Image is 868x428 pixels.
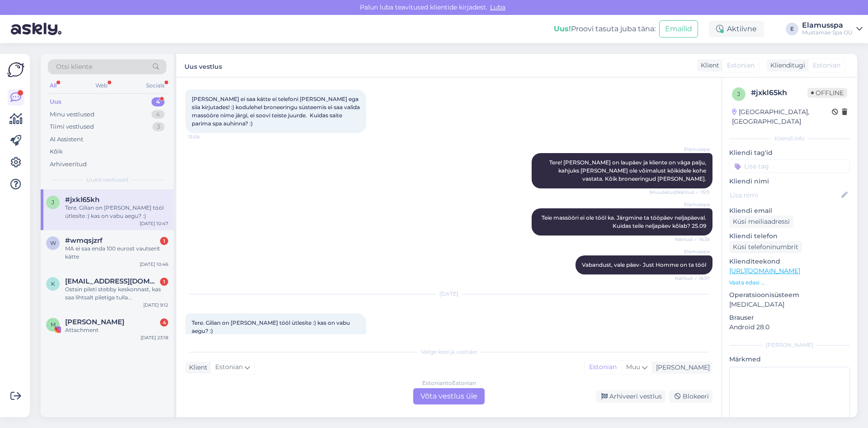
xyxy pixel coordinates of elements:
[50,122,94,131] div: Tiimi vestlused
[676,248,710,255] span: Elamusspa
[729,231,850,241] p: Kliendi telefon
[767,61,805,70] div: Klienditugi
[144,80,166,91] div: Socials
[52,199,54,206] span: j
[554,24,656,34] div: Proovi tasuta juba täna:
[160,237,168,245] div: 1
[184,59,222,72] label: Uus vestlus
[65,196,99,204] span: #jxkl65kh
[676,146,710,153] span: Elamusspa
[729,241,802,253] div: Küsi telefoninumbrit
[160,278,168,286] div: 1
[48,80,58,91] div: All
[729,257,850,266] p: Klienditeekond
[659,20,698,38] button: Emailid
[50,97,61,106] div: Uus
[751,87,807,98] div: # jxkl65kh
[413,388,485,404] div: Võta vestlus üle
[732,107,832,126] div: [GEOGRAPHIC_DATA], [GEOGRAPHIC_DATA]
[729,290,850,300] p: Operatsioonisüsteem
[729,279,850,287] p: Vaata edasi ...
[729,300,850,309] p: [MEDICAL_DATA]
[51,321,56,328] span: M
[786,23,798,35] div: E
[709,21,764,37] div: Aktiivne
[652,363,710,372] div: [PERSON_NAME]
[542,214,708,229] span: Teie massööri ei ole tööl ka. Järgmine ta tööpäev neljapäeval. Kuidas teile neljapäev kõlab? 25.09
[94,80,109,91] div: Web
[596,390,665,403] div: Arhiveeri vestlus
[802,29,853,36] div: Mustamäe Spa OÜ
[185,348,712,356] div: Valige keel ja vastake
[729,322,850,332] p: Android 28.0
[675,236,710,243] span: Nähtud ✓ 16:36
[802,22,853,29] div: Elamusspa
[215,362,243,372] span: Estonian
[730,190,840,200] input: Lisa nimi
[185,290,712,298] div: [DATE]
[729,341,850,349] div: [PERSON_NAME]
[585,361,621,374] div: Estonian
[65,204,168,220] div: Tere. Gilian on [PERSON_NAME] tööl ütlesite :) kas on vabu aegu? :)
[192,319,351,334] span: Tere. Gilian on [PERSON_NAME] tööl ütlesite :) kas on vabu aegu? :)
[51,280,55,287] span: k
[729,159,850,173] input: Lisa tag
[422,379,476,387] div: Estonian to Estonian
[50,110,94,119] div: Minu vestlused
[152,122,165,131] div: 3
[487,3,508,11] span: Luba
[65,236,103,245] span: #wmqsjzrf
[7,61,24,78] img: Askly Logo
[141,334,168,341] div: [DATE] 23:18
[737,91,740,97] span: j
[729,216,793,228] div: Küsi meiliaadressi
[50,147,63,156] div: Kõik
[554,24,571,33] b: Uus!
[729,206,850,216] p: Kliendi email
[729,135,850,143] div: Kliendi info
[151,110,165,119] div: 4
[140,220,168,227] div: [DATE] 10:47
[160,318,168,327] div: 4
[188,134,222,140] span: 13:08
[151,97,165,106] div: 4
[729,313,850,322] p: Brauser
[729,355,850,364] p: Märkmed
[185,363,208,372] div: Klient
[729,177,850,186] p: Kliendi nimi
[729,148,850,158] p: Kliendi tag'id
[140,261,168,268] div: [DATE] 10:46
[697,61,719,70] div: Klient
[192,96,361,127] span: [PERSON_NAME] ei saa kätte ei telefoni [PERSON_NAME] ega siia kirjutades! :) kodulehel broneering...
[50,240,56,246] span: w
[56,62,92,72] span: Otsi kliente
[65,326,168,334] div: Attachment
[675,275,710,282] span: Nähtud ✓ 16:37
[50,160,87,169] div: Arhiveeritud
[649,189,710,196] span: (Muudetud) Nähtud ✓ 15:11
[582,261,706,268] span: Vabandust, vale päev- Just Homme on ta tööl
[50,135,83,144] div: AI Assistent
[807,88,847,98] span: Offline
[65,245,168,261] div: MA ei saa enda 100 eurost vautserit kätte
[65,277,159,285] span: kiisu.miisu112@gmail.com
[813,61,840,70] span: Estonian
[143,302,168,308] div: [DATE] 9:12
[65,318,124,326] span: Mari Klst
[86,176,128,184] span: Uued vestlused
[669,390,712,403] div: Blokeeri
[676,201,710,208] span: Elamusspa
[626,363,640,371] span: Muu
[802,22,863,36] a: ElamusspaMustamäe Spa OÜ
[65,285,168,302] div: Ostsin pileti stebby keskonnast, kas saa lihtsalt piletiga tulla [PERSON_NAME] pole [PERSON_NAME]...
[727,61,755,70] span: Estonian
[549,159,708,182] span: Tere! [PERSON_NAME] on laupäev ja kliente on väga palju, kahjuks [PERSON_NAME] ole võimalust kõik...
[729,267,800,275] a: [URL][DOMAIN_NAME]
